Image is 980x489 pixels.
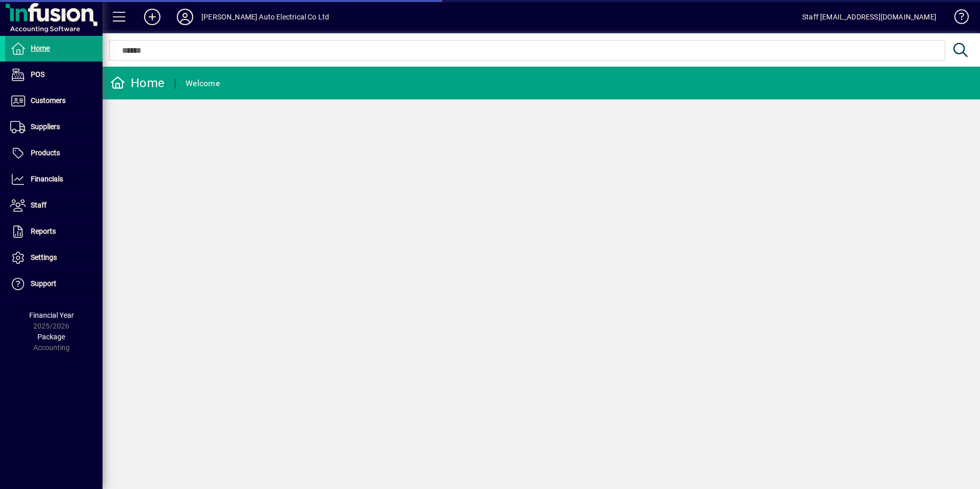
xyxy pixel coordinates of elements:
[5,193,103,218] a: Staff
[169,8,201,26] button: Profile
[31,70,45,78] span: POS
[5,245,103,271] a: Settings
[31,279,56,288] span: Support
[5,167,103,192] a: Financials
[31,123,60,131] span: Suppliers
[110,75,165,91] div: Home
[802,9,936,25] div: Staff [EMAIL_ADDRESS][DOMAIN_NAME]
[947,2,967,35] a: Knowledge Base
[136,8,169,26] button: Add
[31,227,56,235] span: Reports
[5,88,103,114] a: Customers
[5,140,103,166] a: Products
[5,114,103,140] a: Suppliers
[31,44,50,52] span: Home
[5,271,103,297] a: Support
[201,9,329,25] div: [PERSON_NAME] Auto Electrical Co Ltd
[31,175,63,183] span: Financials
[31,149,60,157] span: Products
[31,96,66,105] span: Customers
[186,75,220,92] div: Welcome
[5,219,103,244] a: Reports
[29,311,74,319] span: Financial Year
[37,333,65,341] span: Package
[31,253,57,261] span: Settings
[5,62,103,88] a: POS
[31,201,47,209] span: Staff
